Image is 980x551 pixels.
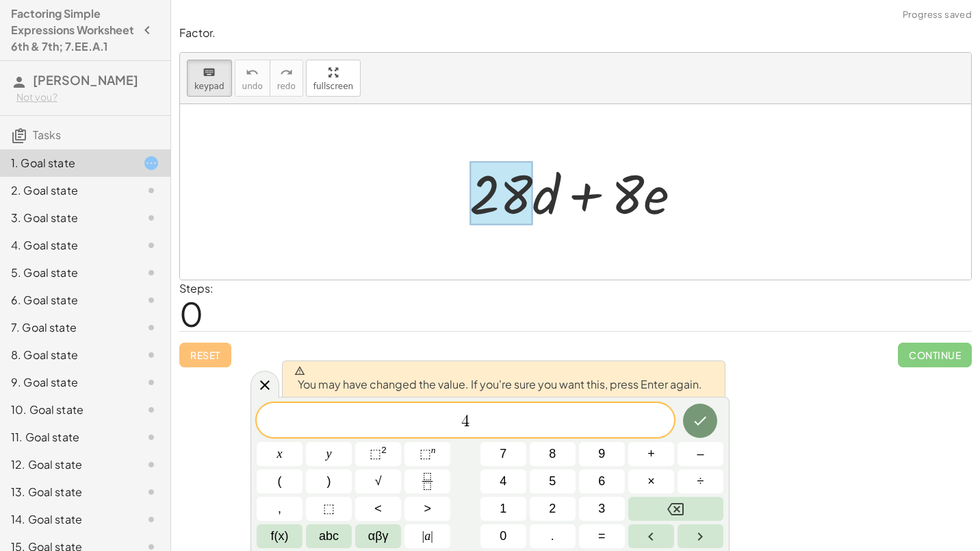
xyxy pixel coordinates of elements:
[903,8,972,22] span: Progress saved
[422,527,433,546] span: a
[598,472,605,491] span: 6
[404,442,450,466] button: Superscript
[355,524,401,548] button: Greek alphabet
[306,442,352,466] button: y
[500,527,506,546] span: 0
[697,445,704,463] span: –
[628,442,674,466] button: Plus
[143,374,159,391] i: Task not started.
[480,497,526,521] button: 1
[319,527,339,546] span: abc
[143,456,159,473] i: Task not started.
[551,527,554,546] span: .
[480,442,526,466] button: 7
[500,445,506,463] span: 7
[500,500,506,518] span: 1
[500,472,506,491] span: 4
[404,497,450,521] button: Greater than
[257,497,302,521] button: ,
[294,365,702,393] span: You may have changed the value. If you're sure you want this, press Enter again.
[368,527,389,546] span: αβγ
[628,497,723,521] button: Backspace
[306,497,352,521] button: Placeholder
[549,472,556,491] span: 5
[11,182,121,199] div: 2. Goal state
[143,292,159,308] i: Task not started.
[323,500,335,518] span: ⬚
[327,472,331,491] span: )
[628,524,674,548] button: Left arrow
[143,429,159,445] i: Task not started.
[179,25,972,41] p: Factor.
[480,469,526,493] button: 4
[11,319,121,336] div: 7. Goal state
[270,60,303,97] button: redoredo
[306,524,352,548] button: Alphabet
[598,500,605,518] span: 3
[549,500,556,518] span: 2
[480,524,526,548] button: 0
[257,469,302,493] button: (
[678,442,723,466] button: Minus
[678,524,723,548] button: Right arrow
[277,82,296,91] span: redo
[579,497,625,521] button: 3
[381,445,387,455] sup: 2
[257,524,302,548] button: Functions
[355,497,401,521] button: Less than
[143,210,159,226] i: Task not started.
[33,72,138,88] span: [PERSON_NAME]
[579,524,625,548] button: Equals
[355,469,401,493] button: Square root
[179,281,214,295] label: Steps:
[143,182,159,199] i: Task not started.
[370,447,381,461] span: ⬚
[530,524,576,548] button: .
[278,472,282,491] span: (
[579,469,625,493] button: 6
[683,404,717,438] button: Done
[11,210,121,226] div: 3. Goal state
[306,469,352,493] button: )
[33,127,61,142] span: Tasks
[326,445,332,463] span: y
[11,265,121,281] div: 5. Goal state
[280,64,293,81] i: redo
[647,445,655,463] span: +
[598,527,606,546] span: =
[11,484,121,500] div: 13. Goal state
[404,524,450,548] button: Absolute value
[530,442,576,466] button: 8
[271,527,289,546] span: f(x)
[598,445,605,463] span: 9
[11,292,121,308] div: 6. Goal state
[277,445,283,463] span: x
[11,347,121,363] div: 8. Goal state
[194,82,224,91] span: keypad
[431,445,436,455] sup: n
[242,82,263,91] span: undo
[11,456,121,473] div: 12. Goal state
[422,529,425,543] span: |
[697,472,704,491] span: ÷
[678,469,723,493] button: Divide
[628,469,674,493] button: Times
[11,155,121,171] div: 1. Goal state
[143,265,159,281] i: Task not started.
[143,155,159,171] i: Task started.
[143,511,159,528] i: Task not started.
[11,5,135,55] h4: Factoring Simple Expressions Worksheet 6th & 7th; 7.EE.A.1
[375,472,382,491] span: √
[11,402,121,418] div: 10. Goal state
[306,60,361,97] button: fullscreen
[143,484,159,500] i: Task not started.
[404,469,450,493] button: Fraction
[424,500,431,518] span: >
[143,347,159,363] i: Task not started.
[313,82,353,91] span: fullscreen
[11,374,121,391] div: 9. Goal state
[579,442,625,466] button: 9
[355,442,401,466] button: Squared
[143,319,159,336] i: Task not started.
[143,237,159,254] i: Task not started.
